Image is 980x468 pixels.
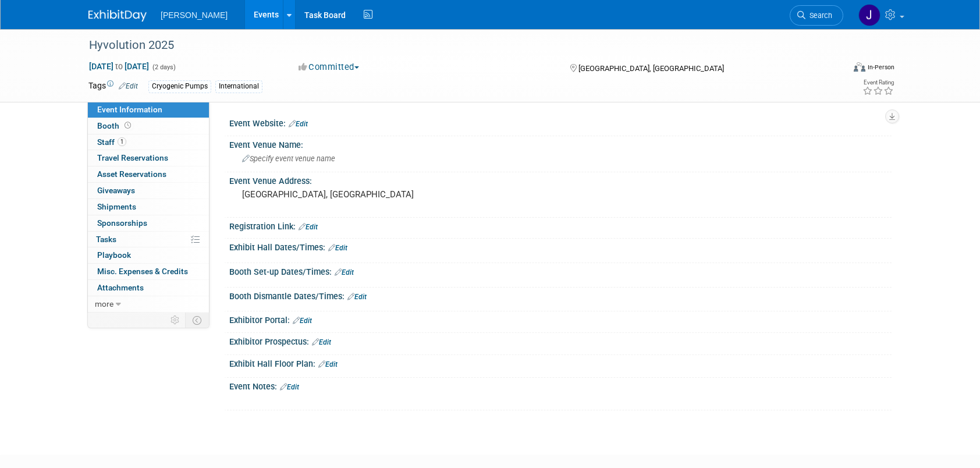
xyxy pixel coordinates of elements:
[95,299,113,309] span: more
[328,244,347,252] a: Edit
[122,121,133,130] span: Booth not reserved yet
[805,11,832,20] span: Search
[97,105,162,114] span: Event Information
[229,333,892,348] div: Exhibitor Prospectus:
[186,313,210,328] td: Toggle Event Tabs
[97,283,144,292] span: Attachments
[88,10,147,22] img: ExhibitDay
[97,137,126,147] span: Staff
[229,355,892,370] div: Exhibit Hall Floor Plan:
[97,202,136,211] span: Shipments
[88,80,138,93] td: Tags
[867,63,894,72] div: In-Person
[97,250,131,260] span: Playbook
[96,235,116,244] span: Tasks
[242,189,492,200] pre: [GEOGRAPHIC_DATA], [GEOGRAPHIC_DATA]
[862,80,894,86] div: Event Rating
[88,183,209,198] a: Giveaways
[97,121,133,130] span: Booth
[88,215,209,231] a: Sponsorships
[97,169,166,179] span: Asset Reservations
[88,296,209,312] a: more
[229,172,892,187] div: Event Venue Address:
[88,232,209,247] a: Tasks
[775,61,894,78] div: Event Format
[790,5,843,26] a: Search
[88,61,150,72] span: [DATE] [DATE]
[97,153,168,162] span: Travel Reservations
[165,313,186,328] td: Personalize Event Tab Strip
[229,378,892,393] div: Event Notes:
[88,199,209,215] a: Shipments
[289,120,308,128] a: Edit
[88,280,209,296] a: Attachments
[161,10,228,20] span: [PERSON_NAME]
[854,62,865,72] img: Format-Inperson.png
[229,288,892,303] div: Booth Dismantle Dates/Times:
[293,317,312,325] a: Edit
[97,218,147,228] span: Sponsorships
[347,293,367,301] a: Edit
[88,118,209,134] a: Booth
[242,154,335,163] span: Specify event venue name
[229,115,892,130] div: Event Website:
[858,4,880,26] img: Jennifer Cheatham
[97,186,135,195] span: Giveaways
[151,63,176,71] span: (2 days)
[229,311,892,327] div: Exhibitor Portal:
[294,61,364,73] button: Committed
[119,82,138,90] a: Edit
[88,247,209,263] a: Playbook
[215,80,262,93] div: International
[97,267,188,276] span: Misc. Expenses & Credits
[299,223,318,231] a: Edit
[229,218,892,233] div: Registration Link:
[335,268,354,276] a: Edit
[88,134,209,150] a: Staff1
[229,239,892,254] div: Exhibit Hall Dates/Times:
[113,62,125,71] span: to
[148,80,211,93] div: Cryogenic Pumps
[229,136,892,151] div: Event Venue Name:
[85,35,826,56] div: Hyvolution 2025
[88,150,209,166] a: Travel Reservations
[88,264,209,279] a: Misc. Expenses & Credits
[88,166,209,182] a: Asset Reservations
[578,64,724,73] span: [GEOGRAPHIC_DATA], [GEOGRAPHIC_DATA]
[280,383,299,391] a: Edit
[312,338,331,346] a: Edit
[318,360,338,368] a: Edit
[88,102,209,118] a: Event Information
[229,263,892,278] div: Booth Set-up Dates/Times:
[118,137,126,146] span: 1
